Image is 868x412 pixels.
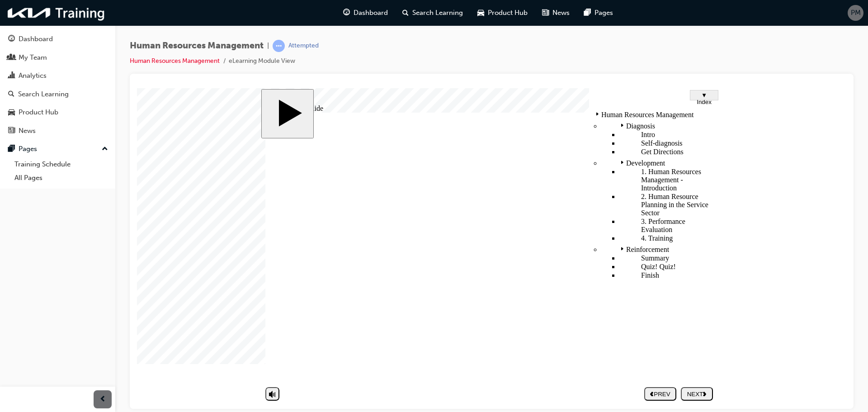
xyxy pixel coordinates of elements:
button: Pages [4,141,112,157]
span: news-icon [542,7,549,19]
div: Pages [19,144,37,154]
span: pages-icon [8,145,15,153]
a: Analytics [4,67,112,84]
div: Product Hub [19,107,58,118]
li: eLearning Module View [229,56,295,66]
span: Dashboard [354,8,388,18]
a: pages-iconPages [577,4,620,22]
span: Pages [594,8,613,18]
span: PM [851,8,861,18]
span: people-icon [8,54,15,62]
a: search-iconSearch Learning [395,4,470,22]
a: Dashboard [4,31,112,47]
span: prev-icon [99,394,106,405]
a: guage-iconDashboard [336,4,395,22]
span: learningRecordVerb_ATTEMPT-icon [273,40,285,52]
div: Analytics [19,71,47,81]
span: Human Resources Management [130,41,264,51]
span: search-icon [402,7,409,19]
a: My Team [4,49,112,66]
span: Search Learning [412,8,463,18]
a: News [4,123,112,139]
button: DashboardMy TeamAnalyticsSearch LearningProduct HubNews [4,29,112,141]
a: news-iconNews [535,4,577,22]
span: guage-icon [8,35,15,43]
div: News [19,126,36,136]
a: Search Learning [4,86,112,103]
a: All Pages [11,171,112,185]
span: pages-icon [584,7,591,19]
div: Search Learning [18,89,69,99]
span: News [552,8,570,18]
a: car-iconProduct Hub [470,4,535,22]
span: car-icon [8,109,15,117]
a: Product Hub [4,104,112,121]
span: | [267,41,269,51]
a: Training Schedule [11,157,112,171]
div: Dashboard [19,34,53,44]
span: up-icon [102,143,108,155]
img: kia-training [5,4,108,22]
div: My Team [19,52,47,63]
span: car-icon [477,7,484,19]
button: PM [848,5,863,21]
span: news-icon [8,127,15,135]
span: guage-icon [343,7,350,19]
a: Human Resources Management [130,57,220,65]
div: Human Resources Management(Australia) Start Course [124,1,585,320]
span: Product Hub [488,8,528,18]
button: Start [124,1,177,50]
div: Attempted [288,42,319,50]
span: search-icon [8,90,14,99]
span: chart-icon [8,72,15,80]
